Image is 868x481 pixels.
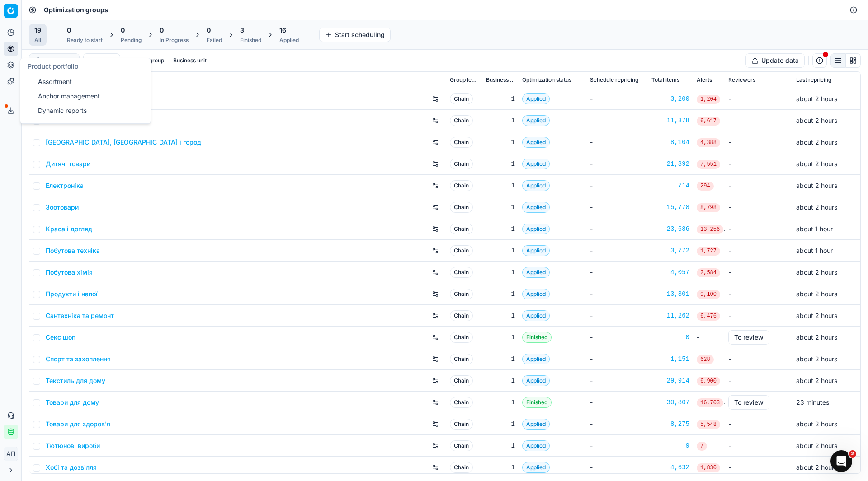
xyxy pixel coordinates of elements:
span: Chain [450,137,473,148]
div: Pending [121,37,142,44]
td: - [586,88,648,110]
td: - [586,153,648,175]
span: Chain [450,332,473,343]
span: 294 [697,182,714,191]
span: 9,100 [697,290,720,299]
div: In Progress [160,37,189,44]
a: Продукти і напої [46,290,98,299]
div: 15,778 [651,203,689,212]
span: Chain [450,354,473,364]
a: 1,151 [651,355,689,364]
td: - [725,348,793,370]
span: about 2 hours [796,203,837,211]
span: Finished [522,332,552,343]
span: 16,703 [697,398,723,407]
td: - [725,435,793,457]
td: - [725,196,793,218]
span: Total items [651,76,679,84]
span: 0 [207,26,211,35]
span: about 2 hours [796,377,837,384]
td: - [725,370,793,392]
td: - [586,131,648,153]
span: 16 [279,26,286,35]
span: Applied [522,245,550,256]
span: Schedule repricing [590,76,638,84]
td: - [586,348,648,370]
span: Optimization status [522,76,571,84]
span: Chain [450,462,473,473]
span: Applied [522,137,550,148]
td: - [586,110,648,131]
span: 1,204 [697,95,720,104]
span: Last repricing [796,76,831,84]
span: 7,551 [697,160,720,169]
td: - [725,175,793,196]
span: Applied [522,289,550,299]
a: Anchor management [34,90,140,103]
a: Assortment [34,75,140,88]
a: Текстиль для дому [46,376,105,385]
a: Товари для дому [46,398,99,407]
td: - [725,88,793,110]
div: 714 [651,181,689,190]
span: Applied [522,440,550,451]
td: - [586,196,648,218]
button: Product group [124,55,168,66]
div: 4,057 [651,268,689,277]
a: 23,686 [651,224,689,233]
td: - [586,283,648,305]
div: Applied [279,37,299,44]
span: 0 [160,26,164,35]
span: Applied [522,310,550,321]
span: about 2 hours [796,442,837,449]
div: Ready to start [67,37,103,44]
span: Applied [522,115,550,126]
a: 29,914 [651,376,689,385]
span: АП [4,447,18,461]
td: - [725,240,793,262]
td: - [725,413,793,435]
span: 0 [121,26,125,35]
div: 1 [486,420,515,429]
iframe: Intercom live chat [830,450,852,472]
td: - [586,370,648,392]
a: 13,301 [651,290,689,299]
span: Applied [522,202,550,213]
div: 1 [486,398,515,407]
div: 1 [486,181,515,190]
a: 8,275 [651,420,689,429]
a: 11,378 [651,116,689,125]
div: 1 [486,311,515,320]
div: 1 [486,355,515,364]
a: Краса і догляд [46,224,92,233]
td: - [725,305,793,327]
span: about 2 hours [796,117,837,124]
span: 2,584 [697,268,720,277]
td: - [725,110,793,131]
div: 1 [486,376,515,385]
button: Update data [745,53,805,68]
a: Зоотовари [46,203,79,212]
div: 1 [486,441,515,450]
div: 21,392 [651,159,689,168]
span: Chain [450,397,473,408]
td: - [725,131,793,153]
span: 23 minutes [796,398,829,406]
span: Chain [450,115,473,126]
td: - [586,457,648,478]
span: 1,727 [697,247,720,256]
span: 19 [34,26,41,35]
a: Побутова техніка [46,246,100,255]
span: Chain [450,440,473,451]
td: - [586,305,648,327]
td: - [725,457,793,478]
span: Chain [450,224,473,234]
div: 1 [486,246,515,255]
a: Сантехніка та ремонт [46,311,114,320]
a: Дитячі товари [46,159,90,168]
